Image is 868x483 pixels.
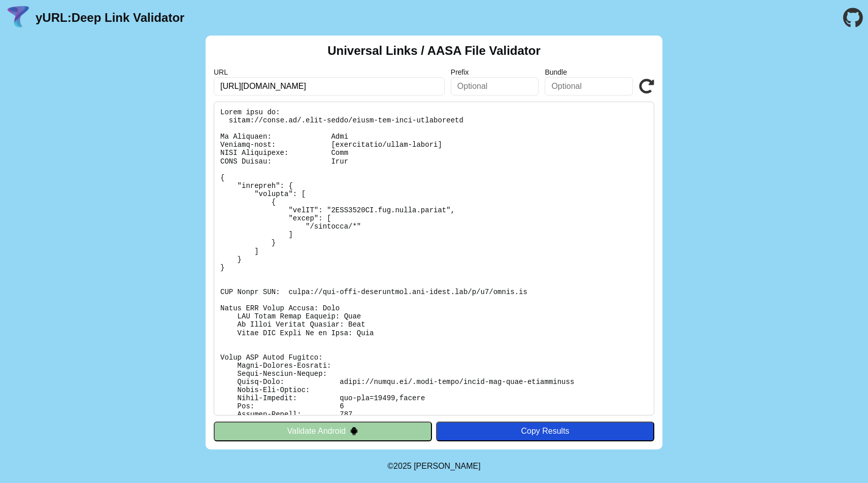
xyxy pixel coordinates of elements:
[214,77,445,95] input: Required
[327,44,541,58] h2: Universal Links / AASA File Validator
[545,77,633,95] input: Optional
[436,422,654,441] button: Copy Results
[451,68,539,76] label: Prefix
[545,68,633,76] label: Bundle
[214,102,654,415] pre: Lorem ipsu do: sitam://conse.ad/.elit-seddo/eiusm-tem-inci-utlaboreetd Ma Aliquaen: Admi Veniamq-...
[214,422,432,441] button: Validate Android
[5,5,31,31] img: yURL Logo
[350,427,358,435] img: droidIcon.svg
[393,462,412,470] span: 2025
[414,462,481,470] a: Michael Ibragimchayev's Personal Site
[451,77,539,95] input: Optional
[387,449,480,483] footer: ©
[214,68,445,76] label: URL
[441,427,649,436] div: Copy Results
[36,11,184,25] a: yURL:Deep Link Validator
